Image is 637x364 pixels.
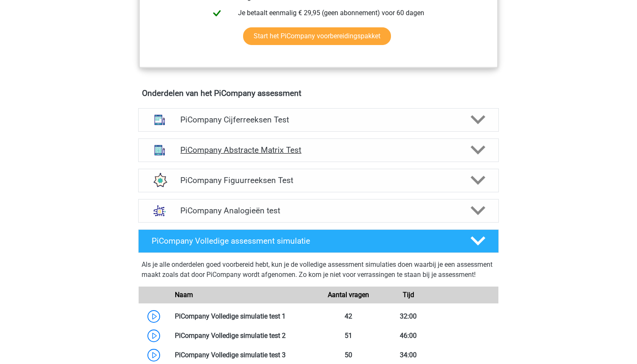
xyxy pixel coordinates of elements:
img: figuurreeksen [149,170,171,191]
a: abstracte matrices PiCompany Abstracte Matrix Test [135,138,502,162]
h4: PiCompany Abstracte Matrix Test [180,145,456,155]
div: Aantal vragen [318,290,378,300]
h4: PiCompany Volledige assessment simulatie [152,236,457,246]
h4: PiCompany Analogieën test [180,206,456,215]
h4: Onderdelen van het PiCompany assessment [142,88,495,98]
img: cijferreeksen [149,109,171,131]
img: analogieen [149,200,171,222]
div: Naam [169,290,318,300]
a: PiCompany Volledige assessment simulatie [135,229,502,253]
a: cijferreeksen PiCompany Cijferreeksen Test [135,108,502,132]
div: Als je alle onderdelen goed voorbereid hebt, kun je de volledige assessment simulaties doen waarb... [142,260,495,283]
h4: PiCompany Figuurreeksen Test [180,175,456,185]
div: PiCompany Volledige simulatie test 2 [169,331,318,341]
h4: PiCompany Cijferreeksen Test [180,115,456,125]
a: Start het PiCompany voorbereidingspakket [243,27,391,45]
a: figuurreeksen PiCompany Figuurreeksen Test [135,169,502,192]
div: PiCompany Volledige simulatie test 3 [169,350,318,360]
div: Tijd [378,290,438,300]
img: abstracte matrices [149,139,171,161]
a: analogieen PiCompany Analogieën test [135,199,502,223]
div: PiCompany Volledige simulatie test 1 [169,311,318,321]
